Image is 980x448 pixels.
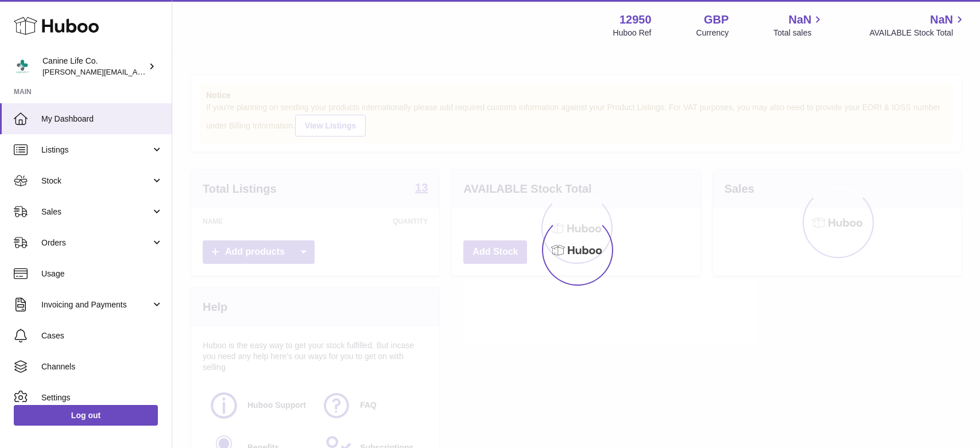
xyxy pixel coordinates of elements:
a: NaN AVAILABLE Stock Total [869,12,966,38]
div: Currency [696,28,729,38]
span: NaN [788,12,811,28]
strong: 12950 [619,12,652,28]
span: Listings [41,145,151,155]
a: Log out [14,405,158,426]
span: Cases [41,330,163,341]
span: NaN [930,12,953,28]
a: NaN Total sales [773,12,824,38]
span: Total sales [773,28,824,38]
span: [PERSON_NAME][EMAIL_ADDRESS][DOMAIN_NAME] [42,67,230,76]
span: Stock [41,176,151,186]
strong: GBP [704,12,729,28]
span: Sales [41,207,151,217]
div: Huboo Ref [613,28,652,38]
span: Invoicing and Payments [41,299,151,310]
span: Orders [41,237,151,248]
span: Usage [41,268,163,279]
span: My Dashboard [41,114,163,124]
img: kevin@clsgltd.co.uk [14,58,31,75]
div: Canine Life Co. [42,56,146,77]
span: Channels [41,361,163,372]
span: Settings [41,392,163,403]
span: AVAILABLE Stock Total [869,28,966,38]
